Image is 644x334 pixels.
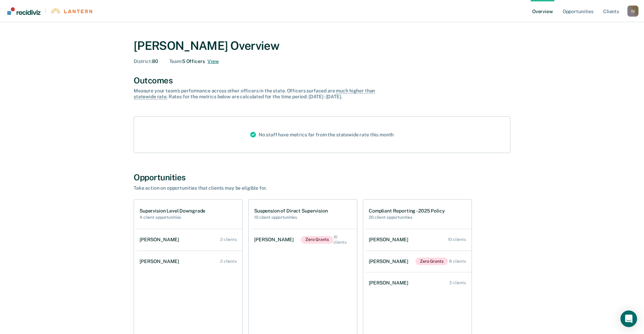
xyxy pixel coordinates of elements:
[140,208,205,214] h1: Supervision Level Downgrade
[140,237,182,243] div: [PERSON_NAME]
[140,215,205,220] h2: 4 client opportunities
[333,235,351,245] div: 10 clients
[50,8,92,13] img: Lantern
[134,88,376,100] div: Measure your team’s performance across other officer s in the state. Officer s surfaced are . Rat...
[207,58,218,64] button: 5 officers on Brian Rives's Team
[369,208,445,214] h1: Compliant Reporting - 2025 Policy
[220,259,237,264] div: 2 clients
[137,230,242,250] a: [PERSON_NAME] 2 clients
[137,252,242,271] a: [PERSON_NAME] 2 clients
[41,8,50,14] span: |
[7,7,41,15] img: Recidiviz
[449,259,466,264] div: 8 clients
[254,215,328,220] h2: 10 client opportunities
[369,215,445,220] h2: 20 client opportunities
[245,117,400,153] div: No staff have metrics far from the statewide rate this month
[134,58,152,64] span: District :
[627,6,638,17] button: Profile dropdown button
[140,259,182,264] div: [PERSON_NAME]
[369,259,411,264] div: [PERSON_NAME]
[134,88,375,100] span: much higher than statewide rate
[134,185,376,191] div: Take action on opportunities that clients may be eligible for.
[254,208,328,214] h1: Suspension of Direct Supervision
[134,75,510,85] div: Outcomes
[366,230,472,250] a: [PERSON_NAME] 10 clients
[366,251,472,272] a: [PERSON_NAME]Zero Grants 8 clients
[134,172,510,182] div: Opportunities
[415,258,448,265] span: Zero Grants
[449,280,466,285] div: 2 clients
[627,6,638,17] div: I U
[448,237,466,242] div: 10 clients
[251,228,357,252] a: [PERSON_NAME]Zero Grants 10 clients
[369,237,411,243] div: [PERSON_NAME]
[620,310,637,327] div: Open Intercom Messenger
[366,273,472,293] a: [PERSON_NAME] 2 clients
[134,39,510,53] div: [PERSON_NAME] Overview
[134,58,158,64] div: 80
[169,58,182,64] span: Team :
[301,236,333,244] span: Zero Grants
[169,58,219,64] div: 5 Officers
[254,237,296,243] div: [PERSON_NAME]
[220,237,237,242] div: 2 clients
[369,280,411,286] div: [PERSON_NAME]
